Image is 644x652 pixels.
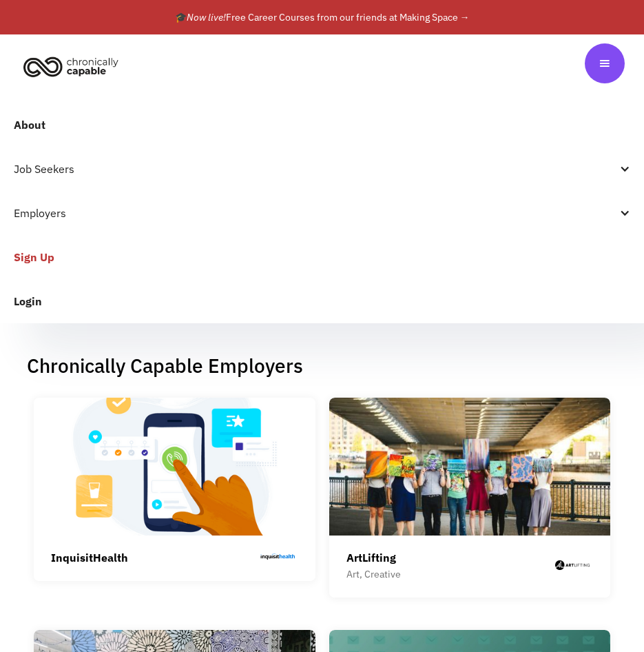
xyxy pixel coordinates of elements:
div: Employers [14,205,616,221]
em: Now live! [187,11,226,23]
div: menu [585,43,625,83]
div: 🎓 Free Career Courses from our friends at Making Space → [175,9,470,26]
img: Chronically Capable logo [19,51,123,81]
div: Job Seekers [14,161,616,177]
a: home [19,51,129,81]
